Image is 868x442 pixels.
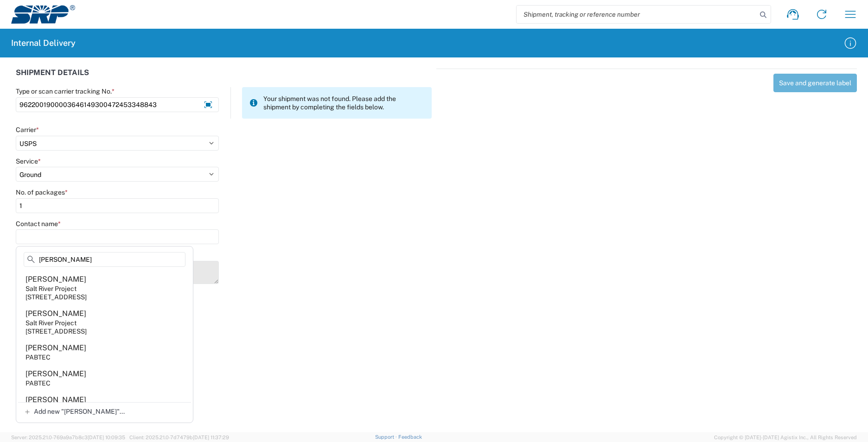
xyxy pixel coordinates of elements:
[375,434,398,440] a: Support
[26,274,86,284] div: [PERSON_NAME]
[16,87,115,95] label: Type or scan carrier tracking No.
[26,379,51,387] div: PABTEC
[16,126,39,134] label: Carrier
[26,343,86,353] div: [PERSON_NAME]
[26,284,77,293] div: Salt River Project
[34,407,125,416] span: Add new "[PERSON_NAME]"...
[398,434,422,440] a: Feedback
[26,395,86,405] div: [PERSON_NAME]
[11,435,125,440] span: Server: 2025.21.0-769a9a7b8c3
[26,369,86,379] div: [PERSON_NAME]
[26,353,51,361] div: PABTEC
[26,327,87,335] div: [STREET_ADDRESS]
[16,188,68,196] label: No. of packages
[16,220,61,228] label: Contact name
[263,95,424,111] span: Your shipment was not found. Please add the shipment by completing the fields below.
[129,435,229,440] span: Client: 2025.21.0-7d7479b
[517,6,757,23] input: Shipment, tracking or reference number
[88,435,125,440] span: [DATE] 10:09:35
[26,319,77,327] div: Salt River Project
[11,5,75,24] img: srp
[26,293,87,301] div: [STREET_ADDRESS]
[16,69,432,87] div: SHIPMENT DETAILS
[11,38,76,49] h2: Internal Delivery
[193,435,229,440] span: [DATE] 11:37:29
[26,309,86,319] div: [PERSON_NAME]
[714,433,857,442] span: Copyright © [DATE]-[DATE] Agistix Inc., All Rights Reserved
[16,157,41,165] label: Service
